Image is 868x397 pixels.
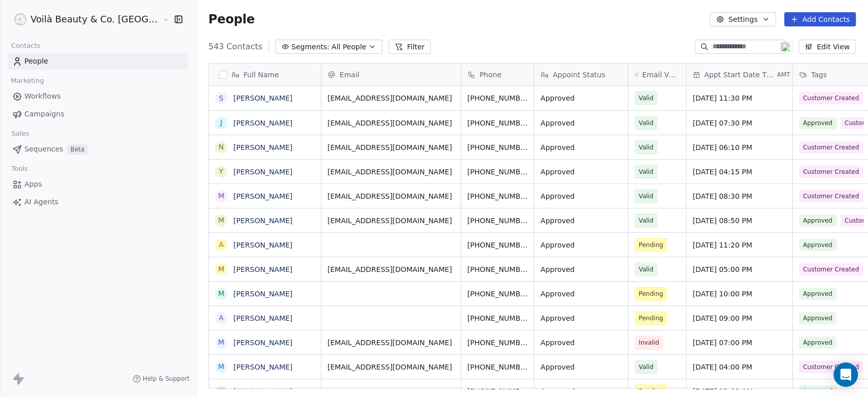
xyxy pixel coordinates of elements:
[461,64,534,85] div: Phone
[467,167,528,177] span: [PHONE_NUMBER]
[467,313,528,323] span: [PHONE_NUMBER]
[799,166,863,178] span: Customer Created
[218,191,224,201] div: M
[218,386,225,396] div: W
[541,338,622,348] span: Approved
[233,241,292,249] a: [PERSON_NAME]
[639,167,653,177] span: Valid
[8,88,188,105] a: Workflows
[639,191,653,201] span: Valid
[799,239,836,251] span: Approved
[467,264,528,274] span: [PHONE_NUMBER]
[639,240,663,250] span: Pending
[642,70,680,80] span: Email Verification Status
[327,338,455,348] span: [EMAIL_ADDRESS][DOMAIN_NAME]
[233,143,292,151] a: [PERSON_NAME]
[799,117,836,129] span: Approved
[327,142,455,152] span: [EMAIL_ADDRESS][DOMAIN_NAME]
[233,217,292,225] a: [PERSON_NAME]
[332,42,366,52] span: All People
[467,142,528,152] span: [PHONE_NUMBER]
[541,93,622,103] span: Approved
[784,12,856,26] button: Add Contacts
[639,93,653,103] span: Valid
[467,338,528,348] span: [PHONE_NUMBER]
[291,42,330,52] span: Segments:
[220,117,222,128] div: J
[31,13,160,26] span: Voilà Beauty & Co. [GEOGRAPHIC_DATA]
[693,362,786,372] span: [DATE] 04:00 PM
[799,312,836,324] span: Approved
[534,64,628,85] div: Appoint Status
[67,144,87,155] span: Beta
[777,71,790,79] span: AMT
[208,41,262,53] span: 543 Contacts
[467,118,528,128] span: [PHONE_NUMBER]
[799,263,863,276] span: Customer Created
[233,119,292,127] a: [PERSON_NAME]
[24,144,63,155] span: Sequences
[219,166,223,177] div: Y
[799,190,863,202] span: Customer Created
[541,191,622,201] span: Approved
[219,313,224,323] div: A
[219,239,224,250] div: A
[321,64,461,85] div: Email
[693,93,786,103] span: [DATE] 11:30 PM
[208,12,255,27] span: People
[799,141,863,154] span: Customer Created
[327,93,455,103] span: [EMAIL_ADDRESS][DOMAIN_NAME]
[833,362,858,387] div: Open Intercom Messenger
[244,70,279,80] span: Full Name
[710,12,775,26] button: Settings
[24,197,58,207] span: AI Agents
[693,386,786,396] span: [DATE] 12:00 AM
[541,362,622,372] span: Approved
[799,92,863,104] span: Customer Created
[12,11,155,28] button: Voilà Beauty & Co. [GEOGRAPHIC_DATA]
[799,288,836,300] span: Approved
[8,176,188,193] a: Apps
[218,264,224,274] div: M
[639,216,653,226] span: Valid
[233,387,292,395] a: [PERSON_NAME]
[327,191,455,201] span: [EMAIL_ADDRESS][DOMAIN_NAME]
[233,192,292,200] a: [PERSON_NAME]
[7,73,48,88] span: Marketing
[7,126,34,141] span: Sales
[218,142,223,152] div: N
[467,289,528,299] span: [PHONE_NUMBER]
[218,361,224,372] div: M
[693,216,786,226] span: [DATE] 08:50 PM
[143,375,190,383] span: Help & Support
[133,375,190,383] a: Help & Support
[218,215,224,226] div: M
[8,53,188,70] a: People
[219,93,223,104] div: S
[541,216,622,226] span: Approved
[541,142,622,152] span: Approved
[7,161,32,176] span: Tools
[628,64,686,85] div: Email Verification Status
[233,290,292,298] a: [PERSON_NAME]
[467,240,528,250] span: [PHONE_NUMBER]
[541,386,622,396] span: Approved
[799,361,863,373] span: Customer Created
[467,191,528,201] span: [PHONE_NUMBER]
[327,118,455,128] span: [EMAIL_ADDRESS][DOMAIN_NAME]
[327,362,455,372] span: [EMAIL_ADDRESS][DOMAIN_NAME]
[693,289,786,299] span: [DATE] 10:00 PM
[209,64,321,85] div: Full Name
[693,313,786,323] span: [DATE] 09:00 PM
[340,70,360,80] span: Email
[233,363,292,371] a: [PERSON_NAME]
[693,167,786,177] span: [DATE] 04:15 PM
[7,38,45,53] span: Contacts
[388,40,431,54] button: Filter
[233,265,292,273] a: [PERSON_NAME]
[541,240,622,250] span: Approved
[704,70,775,80] span: Appt Start Date Time
[209,86,321,389] div: grid
[693,142,786,152] span: [DATE] 06:10 PM
[467,93,528,103] span: [PHONE_NUMBER]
